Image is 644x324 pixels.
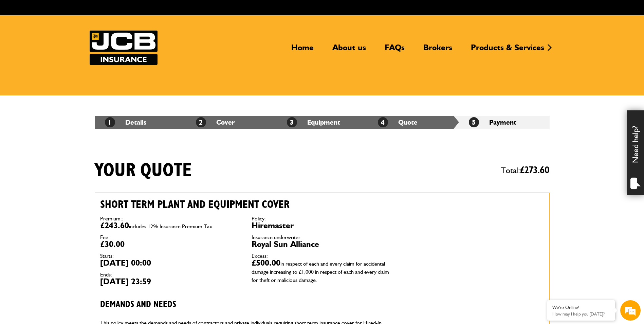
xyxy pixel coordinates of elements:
[252,259,393,283] dd: £500.00
[90,31,158,65] img: JCB Insurance Services logo
[286,42,319,58] a: Home
[252,253,393,259] dt: Excess:
[252,221,393,230] dd: Hiremaster
[252,216,393,221] dt: Policy:
[100,235,241,240] dt: Fee:
[469,117,479,127] span: 5
[95,159,192,182] h1: Your quote
[627,110,644,195] div: Need help?
[418,42,457,58] a: Brokers
[196,118,235,126] a: 2Cover
[552,305,610,310] div: We're Online!
[368,116,459,129] li: Quote
[525,165,550,175] span: 273.60
[100,221,241,230] dd: £243.60
[100,300,393,310] h3: Demands and needs
[90,31,158,65] a: JCB Insurance Services
[105,117,115,127] span: 1
[520,165,550,175] span: £
[100,277,241,286] dd: [DATE] 23:59
[378,117,388,127] span: 4
[196,117,206,127] span: 2
[459,116,550,129] li: Payment
[466,42,549,58] a: Products & Services
[100,198,393,211] h2: Short term plant and equipment cover
[100,259,241,267] dd: [DATE] 00:00
[252,260,389,283] span: in respect of each and every claim for accidental damage increasing to £1,000 in respect of each ...
[129,223,212,230] span: includes 12% Insurance Premium Tax
[252,240,393,248] dd: Royal Sun Alliance
[100,216,241,221] dt: Premium::
[105,118,146,126] a: 1Details
[501,163,550,178] span: Total:
[252,235,393,240] dt: Insurance underwriter:
[100,240,241,248] dd: £30.00
[100,272,241,277] dt: Ends:
[100,253,241,259] dt: Starts:
[287,118,340,126] a: 3Equipment
[327,42,371,58] a: About us
[552,311,610,317] p: How may I help you today?
[380,42,410,58] a: FAQs
[287,117,297,127] span: 3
